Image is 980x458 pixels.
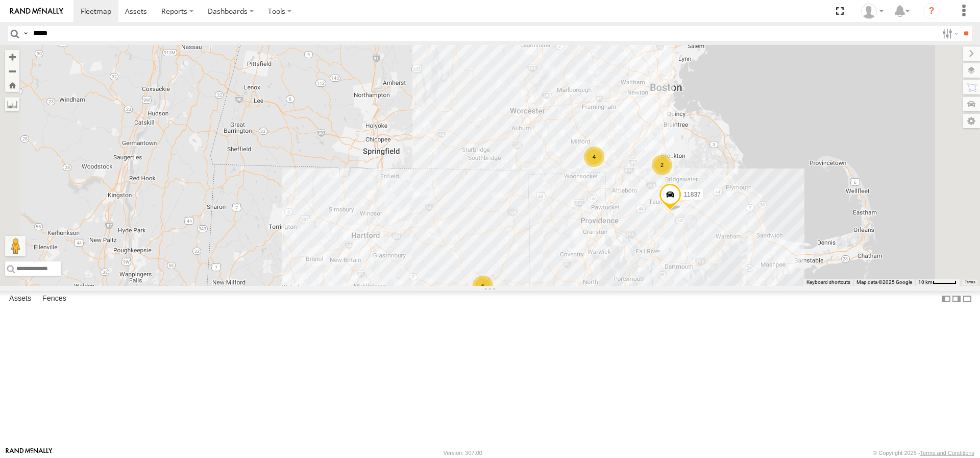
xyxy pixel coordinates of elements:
div: Version: 307.00 [444,450,482,456]
label: Hide Summary Table [962,291,972,306]
label: Assets [4,292,36,306]
button: Zoom out [5,64,19,78]
div: 2 [652,155,672,175]
div: Thomas Ward [857,4,887,19]
div: © Copyright 2025 - [873,450,974,456]
a: Visit our Website [6,448,53,458]
button: Zoom Home [5,78,19,92]
a: Terms and Conditions [920,450,974,456]
label: Measure [5,97,19,111]
span: 11837 [683,191,700,198]
button: Keyboard shortcuts [806,279,850,286]
div: 5 [473,276,493,296]
span: Map data ©2025 Google [856,279,912,285]
span: 10 km [918,279,933,285]
i: ? [923,3,940,19]
button: Drag Pegman onto the map to open Street View [5,236,26,256]
div: 4 [584,147,604,167]
label: Search Filter Options [938,26,960,41]
a: Terms (opens in new tab) [965,280,975,284]
label: Fences [37,292,71,306]
button: Zoom in [5,50,19,64]
label: Map Settings [963,114,980,128]
label: Search Query [21,26,30,41]
img: rand-logo.svg [10,8,63,15]
button: Map Scale: 10 km per 43 pixels [915,279,960,286]
label: Dock Summary Table to the Left [941,291,951,306]
label: Dock Summary Table to the Right [951,291,962,306]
